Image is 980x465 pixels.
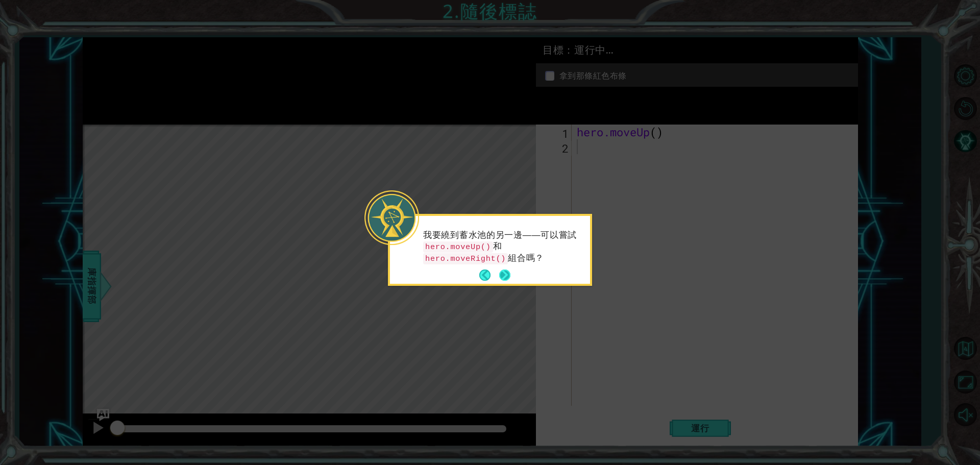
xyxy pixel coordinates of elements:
font: 組合嗎？ [508,253,544,263]
button: 下一個 [499,270,510,281]
button: 後退 [479,270,499,281]
code: hero.moveRight() [423,253,508,264]
font: 和 [493,241,502,251]
font: 我要繞到蓄水池的另一邊——可以嘗試 [423,230,577,240]
code: hero.moveUp() [423,241,493,253]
